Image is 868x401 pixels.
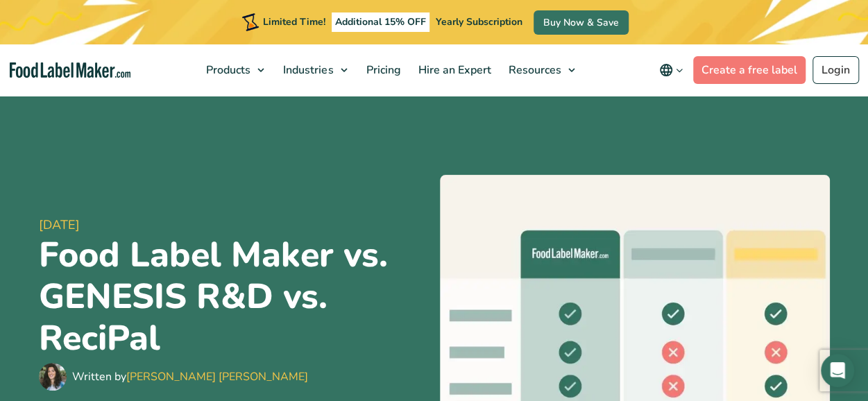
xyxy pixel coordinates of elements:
a: Hire an Expert [409,44,496,96]
div: Open Intercom Messenger [821,354,854,387]
a: Resources [500,44,581,96]
span: Resources [504,62,562,78]
a: Industries [275,44,354,96]
a: [PERSON_NAME] [PERSON_NAME] [126,369,308,384]
span: Products [202,62,252,78]
span: Hire an Expert [414,62,492,78]
span: Yearly Subscription [436,15,522,28]
a: Products [198,44,271,96]
img: Maria Abi Hanna - Food Label Maker [39,363,67,391]
span: Industries [279,62,334,78]
span: Pricing [361,62,402,78]
a: Create a free label [693,56,806,84]
a: Buy Now & Save [534,10,629,35]
a: Pricing [357,44,406,96]
a: Login [812,56,859,84]
h1: Food Label Maker vs. GENESIS R&D vs. ReciPal [39,234,429,359]
span: Limited Time! [263,15,325,28]
span: [DATE] [39,216,429,234]
div: Written by [72,368,308,385]
span: Additional 15% OFF [332,12,429,32]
